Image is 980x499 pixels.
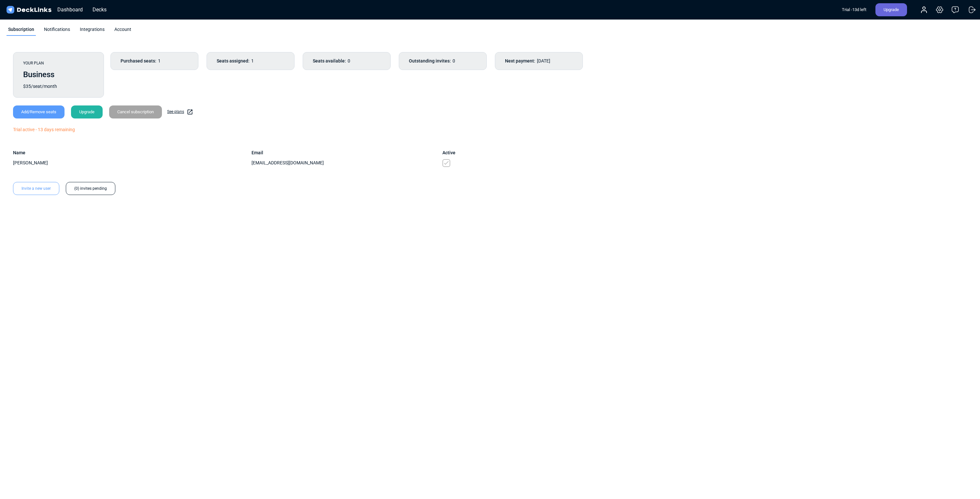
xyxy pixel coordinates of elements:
[13,126,967,133] div: Trial active - 13 days remaining
[842,3,866,16] div: Trial - 13 d left
[13,182,59,195] div: Invite a new user
[109,105,162,118] div: Cancel subscription
[54,6,86,14] div: Dashboard
[7,26,36,36] div: Subscription
[303,52,391,70] div: 0
[23,60,94,66] div: YOUR PLAN
[66,182,115,195] div: (0) invites pending
[13,159,252,166] div: [PERSON_NAME]
[13,105,65,118] div: Add/Remove seats
[442,149,455,156] div: Active
[71,105,103,118] div: Upgrade
[5,5,52,15] img: DeckLinks
[313,58,346,64] span: Seats available:
[252,149,442,156] div: Email
[399,52,487,70] div: 0
[121,58,156,64] span: Purchased seats:
[42,26,72,36] div: Notifications
[23,83,94,90] div: $35/seat/month
[110,52,198,70] div: 1
[495,52,583,70] div: [DATE]
[217,58,250,64] span: Seats assigned:
[13,149,252,156] div: Name
[78,26,106,36] div: Integrations
[23,69,94,80] div: Business
[113,26,133,36] div: Account
[409,58,451,64] span: Outstanding invites:
[505,58,535,64] span: Next payment:
[89,6,110,14] div: Decks
[875,3,907,16] div: Upgrade
[252,159,442,166] div: [EMAIL_ADDRESS][DOMAIN_NAME]
[207,52,295,70] div: 1
[167,109,193,115] a: See plans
